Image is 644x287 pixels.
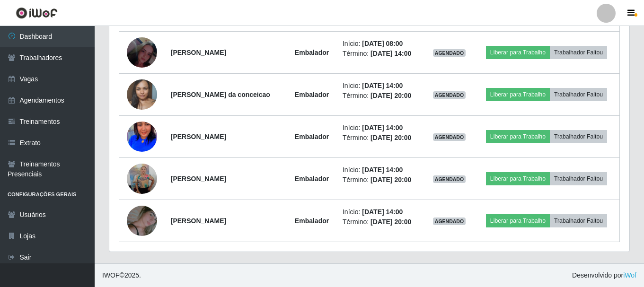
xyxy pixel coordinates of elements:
[127,104,157,170] img: 1736158930599.jpeg
[343,217,419,227] li: Término:
[295,133,329,140] strong: Embalador
[486,214,550,227] button: Liberar para Trabalho
[127,197,157,245] img: 1752005816142.jpeg
[171,49,226,56] strong: [PERSON_NAME]
[550,172,607,185] button: Trabalhador Faltou
[295,91,329,98] strong: Embalador
[127,164,157,194] img: 1747678761678.jpeg
[362,166,403,174] time: [DATE] 14:00
[433,175,466,183] span: AGENDADO
[343,123,419,133] li: Início:
[486,88,550,101] button: Liberar para Trabalho
[127,61,157,129] img: 1752311945610.jpeg
[433,49,466,57] span: AGENDADO
[343,165,419,175] li: Início:
[371,50,411,57] time: [DATE] 14:00
[433,217,466,225] span: AGENDADO
[371,176,411,183] time: [DATE] 20:00
[343,133,419,143] li: Término:
[433,133,466,141] span: AGENDADO
[343,81,419,91] li: Início:
[171,175,226,183] strong: [PERSON_NAME]
[127,26,157,79] img: 1750085775570.jpeg
[343,207,419,217] li: Início:
[343,49,419,59] li: Término:
[295,175,329,183] strong: Embalador
[371,134,411,141] time: [DATE] 20:00
[295,217,329,225] strong: Embalador
[550,88,607,101] button: Trabalhador Faltou
[371,92,411,99] time: [DATE] 20:00
[102,271,120,279] span: IWOF
[433,91,466,99] span: AGENDADO
[362,82,403,89] time: [DATE] 14:00
[572,270,636,280] span: Desenvolvido por
[486,172,550,185] button: Liberar para Trabalho
[343,91,419,101] li: Término:
[550,46,607,59] button: Trabalhador Faltou
[171,133,226,140] strong: [PERSON_NAME]
[102,270,141,280] span: © 2025 .
[623,271,636,279] a: iWof
[171,217,226,225] strong: [PERSON_NAME]
[16,7,58,19] img: CoreUI Logo
[171,91,270,98] strong: [PERSON_NAME] da conceicao
[295,49,329,56] strong: Embalador
[371,218,411,226] time: [DATE] 20:00
[486,46,550,59] button: Liberar para Trabalho
[362,40,403,47] time: [DATE] 08:00
[343,39,419,49] li: Início:
[550,214,607,227] button: Trabalhador Faltou
[550,130,607,143] button: Trabalhador Faltou
[362,208,403,216] time: [DATE] 14:00
[486,130,550,143] button: Liberar para Trabalho
[343,175,419,185] li: Término:
[362,124,403,131] time: [DATE] 14:00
